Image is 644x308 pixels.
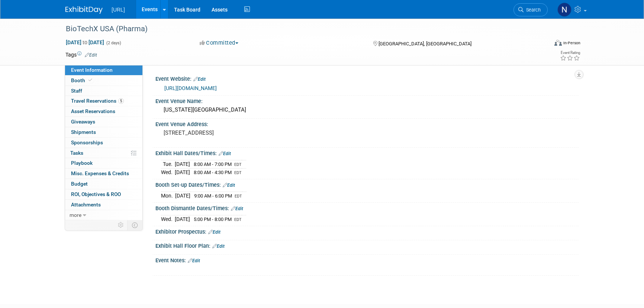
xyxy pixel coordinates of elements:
[563,40,580,46] div: In-Person
[65,106,142,116] a: Asset Reservations
[65,189,142,199] a: ROI, Objectives & ROO
[524,7,541,13] span: Search
[65,169,142,179] a: Misc. Expenses & Credits
[223,183,235,188] a: Edit
[65,117,142,127] a: Giveaways
[71,67,113,73] span: Event Information
[112,7,125,13] span: [URL]
[554,40,562,46] img: Format-Inperson.png
[155,179,579,189] div: Booth Set-up Dates/Times:
[65,76,142,86] a: Booth
[161,192,175,200] td: Mon.
[175,169,190,176] td: [DATE]
[219,151,231,156] a: Edit
[164,85,217,91] a: [URL][DOMAIN_NAME]
[65,138,142,148] a: Sponsorships
[85,52,97,58] a: Edit
[65,200,142,210] a: Attachments
[65,65,142,75] a: Event Information
[65,51,97,58] td: Tags
[175,215,190,223] td: [DATE]
[71,202,101,208] span: Attachments
[71,77,94,83] span: Booth
[65,6,103,14] img: ExhibitDay
[212,244,225,249] a: Edit
[234,162,242,167] span: EDT
[155,255,579,264] div: Event Notes:
[194,161,232,167] span: 8:00 AM - 7:00 PM
[70,150,83,156] span: Tasks
[161,160,175,169] td: Tue.
[71,181,88,187] span: Budget
[175,160,190,169] td: [DATE]
[128,220,143,230] td: Toggle Event Tabs
[71,108,115,114] span: Asset Reservations
[161,169,175,176] td: Wed.
[65,86,142,96] a: Staff
[71,129,96,135] span: Shipments
[81,39,88,45] span: to
[557,3,571,17] img: Noah Paaymans
[208,230,220,235] a: Edit
[115,220,128,230] td: Personalize Event Tab Strip
[155,148,579,157] div: Exhibit Hall Dates/Times:
[70,212,81,218] span: more
[71,88,82,94] span: Staff
[155,240,579,250] div: Exhibit Hall Floor Plan:
[194,170,232,175] span: 8:00 AM - 4:30 PM
[71,119,95,125] span: Giveaways
[194,216,232,222] span: 5:00 PM - 8:00 PM
[560,51,580,55] div: Event Rating
[65,39,104,46] span: [DATE] [DATE]
[88,78,92,82] i: Booth reservation complete
[234,170,242,175] span: EDT
[71,170,129,176] span: Misc. Expenses & Credits
[71,160,93,166] span: Playbook
[234,217,242,222] span: EDT
[197,39,241,47] button: Committed
[65,179,142,189] a: Budget
[118,98,124,104] span: 5
[155,226,579,236] div: Exhibitor Prospectus:
[161,104,573,116] div: [US_STATE][GEOGRAPHIC_DATA]
[188,258,200,263] a: Edit
[155,119,579,128] div: Event Venue Address:
[65,96,142,106] a: Travel Reservations5
[155,73,579,83] div: Event Website:
[231,206,243,211] a: Edit
[65,148,142,158] a: Tasks
[65,158,142,168] a: Playbook
[155,96,579,105] div: Event Venue Name:
[175,192,190,200] td: [DATE]
[71,191,121,197] span: ROI, Objectives & ROO
[193,77,206,82] a: Edit
[71,98,124,104] span: Travel Reservations
[65,127,142,137] a: Shipments
[513,3,548,16] a: Search
[65,210,142,220] a: more
[71,139,103,145] span: Sponsorships
[63,22,537,36] div: BioTechX USA (Pharma)
[194,193,232,199] span: 9:00 AM - 6:00 PM
[155,203,579,212] div: Booth Dismantle Dates/Times:
[379,41,471,46] span: [GEOGRAPHIC_DATA], [GEOGRAPHIC_DATA]
[161,215,175,223] td: Wed.
[504,39,580,50] div: Event Format
[164,129,323,136] pre: [STREET_ADDRESS]
[235,194,242,199] span: EDT
[106,41,121,45] span: (2 days)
